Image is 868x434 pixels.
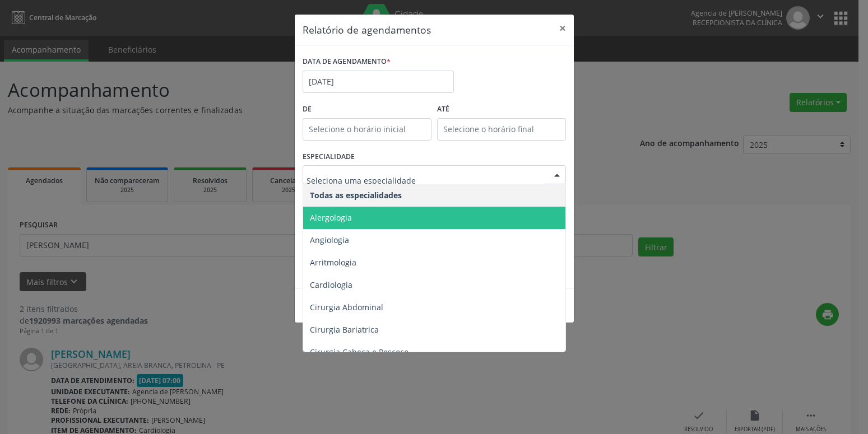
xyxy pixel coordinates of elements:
label: DATA DE AGENDAMENTO [303,53,391,71]
span: Cirurgia Abdominal [310,302,383,312]
span: Cirurgia Bariatrica [310,324,379,335]
input: Selecione uma data ou intervalo [303,71,454,93]
span: Todas as especialidades [310,190,402,200]
label: ESPECIALIDADE [303,148,355,166]
span: Cardiologia [310,279,352,290]
input: Selecione o horário inicial [303,118,431,141]
h5: Relatório de agendamentos [303,22,431,37]
span: Alergologia [310,212,352,223]
span: Arritmologia [310,257,356,268]
input: Selecione o horário final [437,118,566,141]
label: De [303,101,431,118]
span: Cirurgia Cabeça e Pescoço [310,347,409,357]
label: ATÉ [437,101,566,118]
span: Angiologia [310,235,349,245]
input: Seleciona uma especialidade [307,169,543,192]
button: Close [551,15,574,42]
